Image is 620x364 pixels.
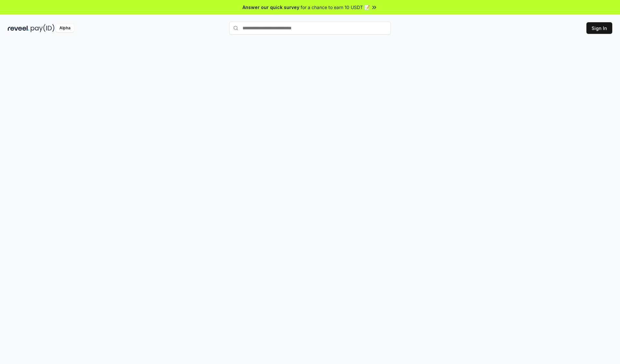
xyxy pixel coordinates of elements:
button: Sign In [586,22,612,34]
span: for a chance to earn 10 USDT 📝 [301,4,370,11]
img: reveel_dark [8,24,29,32]
span: Answer our quick survey [243,4,299,11]
div: Alpha [56,24,74,32]
img: pay_id [31,24,55,32]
